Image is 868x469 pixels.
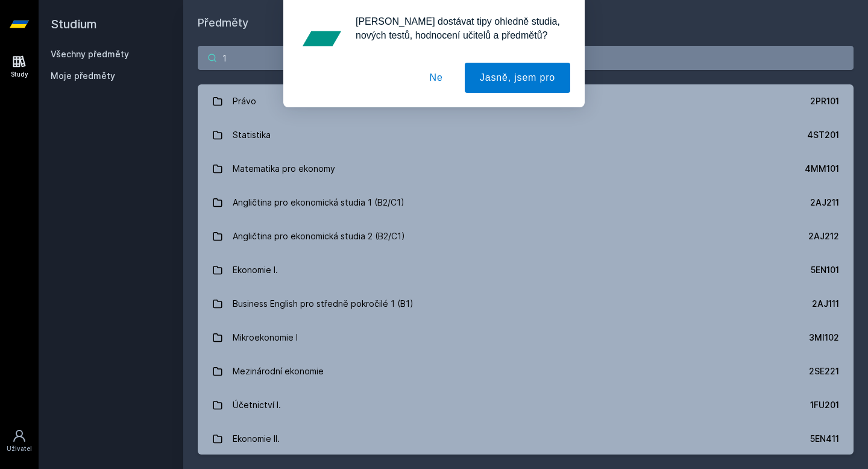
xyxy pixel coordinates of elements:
[809,365,839,377] div: 2SE221
[233,359,324,383] div: Mezinárodní ekonomie
[233,427,280,451] div: Ekonomie II.
[298,14,346,63] img: notification icon
[233,190,404,215] div: Angličtina pro ekonomická studia 1 (B2/C1)
[198,186,854,219] a: Angličtina pro ekonomická studia 1 (B2/C1) 2AJ211
[415,63,458,93] button: Ne
[812,298,839,310] div: 2AJ111
[233,292,414,316] div: Business English pro středně pokročilé 1 (B1)
[809,332,839,344] div: 3MI102
[233,224,405,248] div: Angličtina pro ekonomická studia 2 (B2/C1)
[810,197,839,209] div: 2AJ211
[2,423,36,459] a: Uživatel
[465,63,570,93] button: Jasně, jsem pro
[807,129,839,141] div: 4ST201
[198,321,854,354] a: Mikroekonomie I 3MI102
[198,219,854,253] a: Angličtina pro ekonomická studia 2 (B2/C1) 2AJ212
[198,253,854,287] a: Ekonomie I. 5EN101
[810,399,839,411] div: 1FU201
[808,230,839,242] div: 2AJ212
[811,264,839,276] div: 5EN101
[233,123,271,147] div: Statistika
[346,14,570,42] div: [PERSON_NAME] dostávat tipy ohledně studia, nových testů, hodnocení učitelů a předmětů?
[233,258,278,282] div: Ekonomie I.
[198,152,854,186] a: Matematika pro ekonomy 4MM101
[198,287,854,321] a: Business English pro středně pokročilé 1 (B1) 2AJ111
[198,354,854,388] a: Mezinárodní ekonomie 2SE221
[233,393,281,417] div: Účetnictví I.
[198,388,854,422] a: Účetnictví I. 1FU201
[233,326,298,350] div: Mikroekonomie I
[805,163,839,175] div: 4MM101
[198,118,854,152] a: Statistika 4ST201
[810,433,839,445] div: 5EN411
[7,444,32,453] div: Uživatel
[198,422,854,456] a: Ekonomie II. 5EN411
[233,157,335,181] div: Matematika pro ekonomy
